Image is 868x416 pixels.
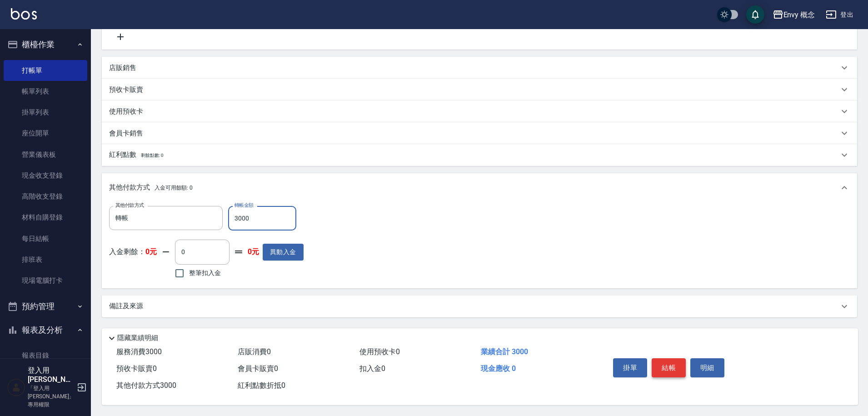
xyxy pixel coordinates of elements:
span: 紅利點數折抵 0 [238,381,285,390]
a: 現金收支登錄 [4,165,87,186]
span: 整筆扣入金 [189,268,221,278]
a: 材料自購登錄 [4,207,87,228]
a: 帳單列表 [4,81,87,102]
button: 登出 [822,6,857,23]
h5: 登入用[PERSON_NAME] [28,366,74,384]
div: 使用預收卡 [102,100,857,122]
button: 異動入金 [263,244,304,261]
a: 座位開單 [4,123,87,144]
a: 打帳單 [4,60,87,81]
button: 報表及分析 [4,318,87,342]
p: 備註及來源 [109,301,143,311]
span: 業績合計 3000 [481,347,528,356]
p: 其他付款方式 [109,183,193,193]
p: 隱藏業績明細 [117,333,158,343]
button: 櫃檯作業 [4,33,87,56]
div: 紅利點數剩餘點數: 0 [102,144,857,166]
img: Person [7,378,25,396]
a: 排班表 [4,249,87,270]
span: 扣入金 0 [359,364,385,373]
button: 掛單 [613,358,647,377]
div: 備註及來源 [102,296,857,317]
span: 其他付款方式 3000 [116,381,176,390]
button: save [746,5,764,24]
label: 轉帳金額 [234,202,254,209]
span: 服務消費 3000 [116,347,162,356]
p: 使用預收卡 [109,107,143,116]
span: 入金可用餘額: 0 [155,185,193,191]
a: 每日結帳 [4,228,87,249]
span: 店販消費 0 [238,347,271,356]
a: 高階收支登錄 [4,186,87,207]
strong: 0元 [248,247,259,257]
button: Envy 概念 [769,5,819,24]
button: 明細 [690,358,724,377]
div: 會員卡銷售 [102,122,857,144]
div: 其他付款方式入金可用餘額: 0 [102,173,857,202]
a: 現場電腦打卡 [4,270,87,291]
p: 「登入用[PERSON_NAME]」專用權限 [28,384,74,409]
strong: 0元 [145,247,157,256]
p: 店販銷售 [109,63,136,73]
label: 其他付款方式 [115,202,144,209]
p: 入金剩餘： [109,247,157,257]
a: 報表目錄 [4,345,87,366]
p: 預收卡販賣 [109,85,143,95]
span: 現金應收 0 [481,364,516,373]
div: 預收卡販賣 [102,79,857,100]
p: 會員卡銷售 [109,129,143,138]
p: 紅利點數 [109,150,163,160]
div: 店販銷售 [102,57,857,79]
img: Logo [11,8,37,20]
span: 預收卡販賣 0 [116,364,157,373]
button: 預約管理 [4,295,87,318]
a: 營業儀表板 [4,144,87,165]
div: Envy 概念 [783,9,815,20]
button: 結帳 [652,358,686,377]
span: 剩餘點數: 0 [141,153,164,158]
span: 使用預收卡 0 [359,347,400,356]
a: 掛單列表 [4,102,87,123]
span: 會員卡販賣 0 [238,364,278,373]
